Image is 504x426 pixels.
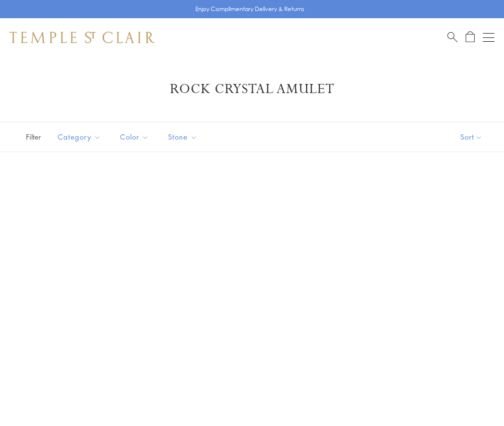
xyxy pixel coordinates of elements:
[447,31,457,43] a: Search
[24,81,480,98] h1: Rock Crystal Amulet
[163,131,204,143] span: Stone
[53,131,108,143] span: Category
[439,122,504,152] button: Show sort by
[195,4,304,14] p: Enjoy Complimentary Delivery & Returns
[483,32,494,43] button: Open navigation
[50,126,108,148] button: Category
[466,31,475,43] a: Open Shopping Bag
[161,126,204,148] button: Stone
[115,131,156,143] span: Color
[113,126,156,148] button: Color
[10,32,155,43] img: Temple St. Clair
